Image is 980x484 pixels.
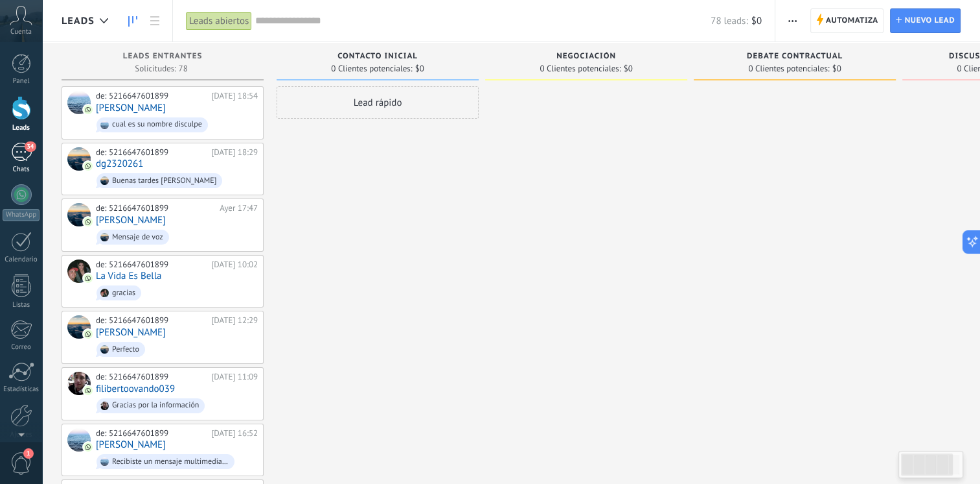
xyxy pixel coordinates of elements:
[832,65,841,73] span: $0
[211,147,258,158] div: [DATE] 18:29
[96,260,207,270] div: de: 5216647601899
[3,124,40,132] div: Leads
[211,315,258,326] div: [DATE] 12:29
[112,457,229,466] div: Recibiste un mensaje multimedia (id del mensaje: 3EB0CDDDD1AB2EAA6C7F2F). Espera a que se cargue ...
[810,8,884,33] a: Automatiza
[112,233,163,242] div: Mensaje de voz
[277,86,479,119] div: Lead rápido
[84,330,93,339] img: com.amocrm.amocrmwa.svg
[122,8,144,34] a: Leads
[748,65,829,73] span: 0 Clientes potenciales:
[96,103,166,114] a: [PERSON_NAME]
[211,91,258,101] div: [DATE] 18:54
[96,271,161,282] a: La Vida Es Bella
[751,15,762,27] span: $0
[96,215,166,226] a: [PERSON_NAME]
[10,28,32,36] span: Cuenta
[84,274,93,283] img: com.amocrm.amocrmwa.svg
[492,52,681,63] div: Negociación
[112,120,202,129] div: cual es su nombre disculpe
[700,52,889,63] div: Debate contractual
[747,52,843,61] span: Debate contractual
[3,209,40,221] div: WhatsApp
[67,260,91,283] div: La Vida Es Bella
[211,372,258,382] div: [DATE] 11:09
[25,141,36,152] span: 34
[67,372,91,395] div: filibertoovando039
[67,91,91,114] div: Gaynor
[84,442,93,452] img: com.amocrm.amocrmwa.svg
[67,203,91,226] div: Fernando López aguilar
[96,315,207,326] div: de: 5216647601899
[3,77,40,86] div: Panel
[3,385,40,394] div: Estadísticas
[890,8,961,33] a: Nuevo lead
[96,383,175,394] a: filibertoovando039
[84,217,93,226] img: com.amocrm.amocrmwa.svg
[112,289,135,298] div: gracias
[96,158,143,169] a: dg2320261
[62,15,95,27] span: Leads
[67,147,91,171] div: dg2320261
[84,105,93,114] img: com.amocrm.amocrmwa.svg
[3,256,40,264] div: Calendario
[144,8,166,34] a: Lista
[135,65,187,73] span: Solicitudes: 78
[3,165,40,174] div: Chats
[220,203,258,213] div: Ayer 17:47
[783,8,802,33] button: Más
[84,386,93,395] img: com.amocrm.amocrmwa.svg
[96,327,166,338] a: [PERSON_NAME]
[96,203,215,213] div: de: 5216647601899
[112,401,199,410] div: Gracias por la información
[96,147,207,158] div: de: 5216647601899
[211,260,258,270] div: [DATE] 10:02
[331,65,412,73] span: 0 Clientes potenciales:
[68,52,257,63] div: Leads Entrantes
[23,448,34,459] span: 1
[540,65,621,73] span: 0 Clientes potenciales:
[337,52,418,61] span: Contacto inicial
[84,162,93,171] img: com.amocrm.amocrmwa.svg
[283,52,472,63] div: Contacto inicial
[211,428,258,439] div: [DATE] 16:52
[3,343,40,352] div: Correo
[112,176,216,186] div: Buenas tardes [PERSON_NAME]
[67,315,91,339] div: Verónica
[904,9,955,32] span: Nuevo lead
[96,91,207,101] div: de: 5216647601899
[3,301,40,309] div: Listas
[112,345,139,354] div: Perfecto
[826,9,878,32] span: Automatiza
[123,52,203,61] span: Leads Entrantes
[96,428,207,439] div: de: 5216647601899
[711,15,747,27] span: 78 leads:
[96,439,166,450] a: [PERSON_NAME]
[556,52,616,61] span: Negociación
[96,372,207,382] div: de: 5216647601899
[624,65,633,73] span: $0
[186,12,252,30] div: Leads abiertos
[415,65,424,73] span: $0
[67,428,91,452] div: Rosy Camarena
